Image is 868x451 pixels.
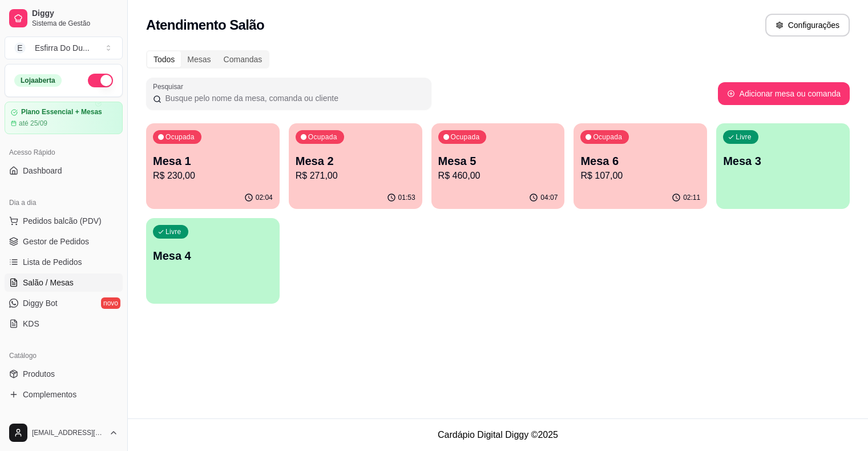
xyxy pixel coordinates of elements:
[181,51,217,67] div: Mesas
[5,273,123,292] a: Salão / Mesas
[35,42,90,54] div: Esfirra Do Du ...
[5,365,123,383] a: Produtos
[5,102,123,134] a: Plano Essencial + Mesasaté 25/09
[32,428,104,437] span: [EMAIL_ADDRESS][DOMAIN_NAME]
[162,92,425,104] input: Pesquisar
[736,132,752,142] p: Livre
[165,227,181,236] p: Livre
[723,153,843,169] p: Mesa 3
[5,232,123,251] a: Gestor de Pedidos
[153,82,187,91] label: Pesquisar
[5,253,123,271] a: Lista de Pedidos
[23,368,55,380] span: Produtos
[23,236,89,247] span: Gestor de Pedidos
[147,51,181,67] div: Todos
[5,37,123,59] button: Select a team
[32,9,118,19] span: Diggy
[438,153,558,169] p: Mesa 5
[431,123,565,209] button: OcupadaMesa 5R$ 460,0004:07
[32,19,118,28] span: Sistema de Gestão
[146,123,280,209] button: OcupadaMesa 1R$ 230,0002:04
[21,108,102,116] article: Plano Essencial + Mesas
[5,212,123,230] button: Pedidos balcão (PDV)
[153,153,273,169] p: Mesa 1
[5,162,123,180] a: Dashboard
[574,123,707,209] button: OcupadaMesa 6R$ 107,0002:11
[88,74,113,87] button: Alterar Status
[153,169,273,183] p: R$ 230,00
[23,297,58,309] span: Diggy Bot
[593,132,622,142] p: Ocupada
[23,277,74,288] span: Salão / Mesas
[23,318,39,329] span: KDS
[308,132,337,142] p: Ocupada
[289,123,422,209] button: OcupadaMesa 2R$ 271,0001:53
[128,418,868,451] footer: Cardápio Digital Diggy © 2025
[153,248,273,264] p: Mesa 4
[14,74,62,87] div: Loja aberta
[23,256,82,268] span: Lista de Pedidos
[5,294,123,312] a: Diggy Botnovo
[146,16,264,34] h2: Atendimento Salão
[580,169,700,183] p: R$ 107,00
[146,218,280,304] button: LivreMesa 4
[5,419,123,446] button: [EMAIL_ADDRESS][DOMAIN_NAME]
[14,42,26,54] span: E
[451,132,480,142] p: Ocupada
[296,169,415,183] p: R$ 271,00
[438,169,558,183] p: R$ 460,00
[540,193,558,202] p: 04:07
[718,82,850,105] button: Adicionar mesa ou comanda
[5,194,123,212] div: Dia a dia
[5,385,123,404] a: Complementos
[23,389,76,400] span: Complementos
[19,119,47,128] article: até 25/09
[765,14,850,37] button: Configurações
[716,123,850,209] button: LivreMesa 3
[217,51,269,67] div: Comandas
[256,193,273,202] p: 02:04
[23,215,102,227] span: Pedidos balcão (PDV)
[5,315,123,333] a: KDS
[5,143,123,162] div: Acesso Rápido
[683,193,700,202] p: 02:11
[165,132,195,142] p: Ocupada
[398,193,415,202] p: 01:53
[5,5,123,32] a: DiggySistema de Gestão
[296,153,415,169] p: Mesa 2
[23,165,62,176] span: Dashboard
[580,153,700,169] p: Mesa 6
[5,347,123,365] div: Catálogo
